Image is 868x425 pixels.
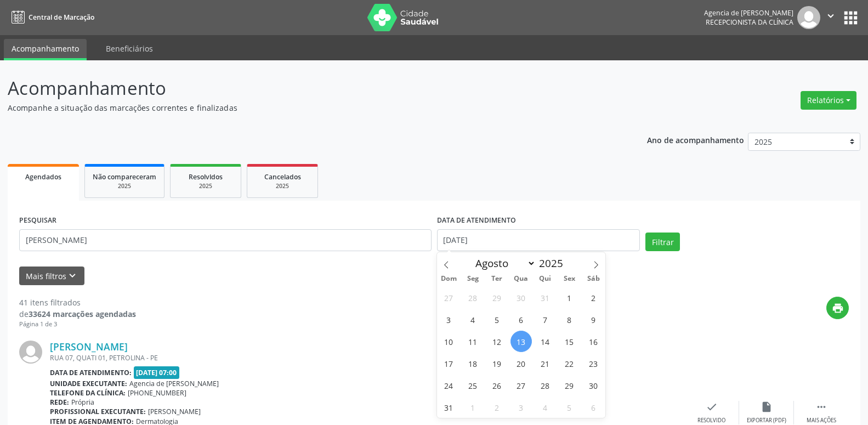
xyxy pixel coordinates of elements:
[841,8,860,27] button: apps
[706,401,718,413] i: check
[583,353,604,374] span: Agosto 23, 2025
[704,8,793,18] div: Agencia de [PERSON_NAME]
[50,353,684,362] div: RUA 07, QUATI 01, PETROLINA - PE
[583,331,604,352] span: Agosto 16, 2025
[19,229,432,251] input: Nome, código do beneficiário ou CPF
[807,417,836,424] div: Mais ações
[50,341,128,353] a: [PERSON_NAME]
[583,309,604,330] span: Agosto 9, 2025
[461,275,485,282] span: Seg
[557,275,581,282] span: Sex
[50,368,132,377] b: Data de atendimento:
[462,375,484,396] span: Agosto 25, 2025
[264,172,301,182] span: Cancelados
[438,331,459,352] span: Agosto 10, 2025
[706,18,793,27] span: Recepcionista da clínica
[535,375,556,396] span: Agosto 28, 2025
[797,6,820,29] img: img
[29,309,136,319] strong: 33624 marcações agendadas
[697,417,725,424] div: Resolvido
[559,331,580,352] span: Agosto 15, 2025
[559,353,580,374] span: Agosto 22, 2025
[470,256,536,271] select: Month
[66,270,78,282] i: keyboard_arrow_down
[509,275,533,282] span: Qua
[255,182,310,190] div: 2025
[510,375,532,396] span: Agosto 27, 2025
[510,396,532,418] span: Setembro 3, 2025
[129,379,219,388] span: Agencia de [PERSON_NAME]
[438,287,459,308] span: Julho 27, 2025
[189,172,223,182] span: Resolvidos
[29,13,94,22] span: Central de Marcação
[535,396,556,418] span: Setembro 4, 2025
[510,353,532,374] span: Agosto 20, 2025
[486,287,508,308] span: Julho 29, 2025
[486,309,508,330] span: Agosto 5, 2025
[19,212,56,229] label: PESQUISAR
[437,275,461,282] span: Dom
[486,375,508,396] span: Agosto 26, 2025
[462,331,484,352] span: Agosto 11, 2025
[535,287,556,308] span: Julho 31, 2025
[647,133,744,146] p: Ano de acompanhamento
[50,388,126,398] b: Telefone da clínica:
[536,256,572,270] input: Year
[8,75,605,102] p: Acompanhamento
[134,366,180,379] span: [DATE] 07:00
[437,212,516,229] label: DATA DE ATENDIMENTO
[438,375,459,396] span: Agosto 24, 2025
[535,353,556,374] span: Agosto 21, 2025
[747,417,786,424] div: Exportar (PDF)
[559,309,580,330] span: Agosto 8, 2025
[93,182,156,190] div: 2025
[128,388,186,398] span: [PHONE_NUMBER]
[801,91,856,110] button: Relatórios
[559,287,580,308] span: Agosto 1, 2025
[510,331,532,352] span: Agosto 13, 2025
[19,267,84,286] button: Mais filtroskeyboard_arrow_down
[826,297,849,319] button: print
[25,172,61,182] span: Agendados
[178,182,233,190] div: 2025
[19,320,136,329] div: Página 1 de 3
[583,287,604,308] span: Agosto 2, 2025
[820,6,841,29] button: 
[50,379,127,388] b: Unidade executante:
[19,308,136,320] div: de
[832,302,844,314] i: print
[581,275,605,282] span: Sáb
[50,398,69,407] b: Rede:
[98,39,161,58] a: Beneficiários
[462,353,484,374] span: Agosto 18, 2025
[486,353,508,374] span: Agosto 19, 2025
[535,309,556,330] span: Agosto 7, 2025
[438,353,459,374] span: Agosto 17, 2025
[50,407,146,416] b: Profissional executante:
[559,375,580,396] span: Agosto 29, 2025
[8,8,94,26] a: Central de Marcação
[437,229,640,251] input: Selecione um intervalo
[19,341,42,364] img: img
[148,407,201,416] span: [PERSON_NAME]
[559,396,580,418] span: Setembro 5, 2025
[825,10,837,22] i: 
[583,396,604,418] span: Setembro 6, 2025
[4,39,87,60] a: Acompanhamento
[438,309,459,330] span: Agosto 3, 2025
[486,331,508,352] span: Agosto 12, 2025
[71,398,94,407] span: Própria
[645,233,680,251] button: Filtrar
[485,275,509,282] span: Ter
[438,396,459,418] span: Agosto 31, 2025
[462,287,484,308] span: Julho 28, 2025
[510,309,532,330] span: Agosto 6, 2025
[462,309,484,330] span: Agosto 4, 2025
[8,102,605,114] p: Acompanhe a situação das marcações correntes e finalizadas
[462,396,484,418] span: Setembro 1, 2025
[761,401,773,413] i: insert_drive_file
[19,297,136,308] div: 41 itens filtrados
[510,287,532,308] span: Julho 30, 2025
[93,172,156,182] span: Não compareceram
[583,375,604,396] span: Agosto 30, 2025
